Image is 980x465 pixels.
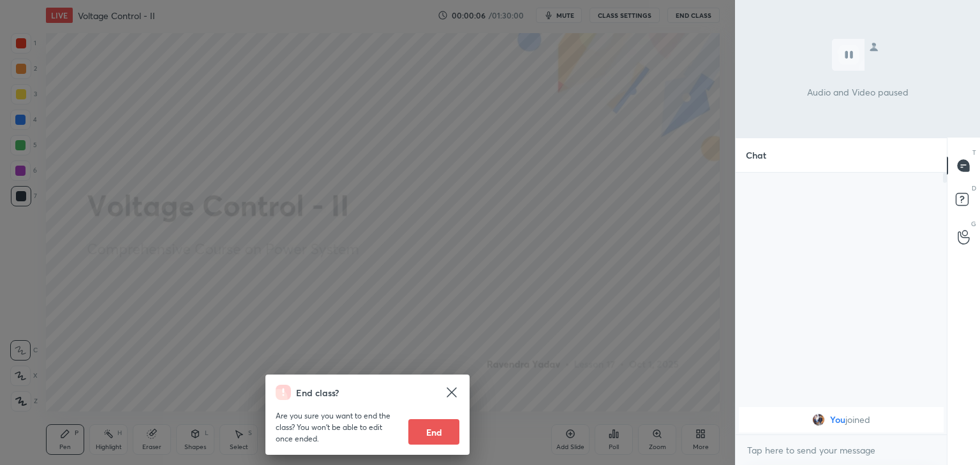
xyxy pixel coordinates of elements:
button: End [408,419,459,445]
span: joined [845,415,870,425]
p: G [971,219,976,229]
span: You [830,415,845,425]
p: Audio and Video paused [807,85,909,99]
p: Are you sure you want to end the class? You won’t be able to edit once ended. [276,410,398,445]
div: grid [736,404,947,435]
img: fecdb386181f4cf2bff1f15027e2290c.jpg [812,413,825,426]
p: Chat [736,138,776,172]
p: D [972,183,976,193]
p: T [972,148,976,157]
h4: End class? [296,386,339,399]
